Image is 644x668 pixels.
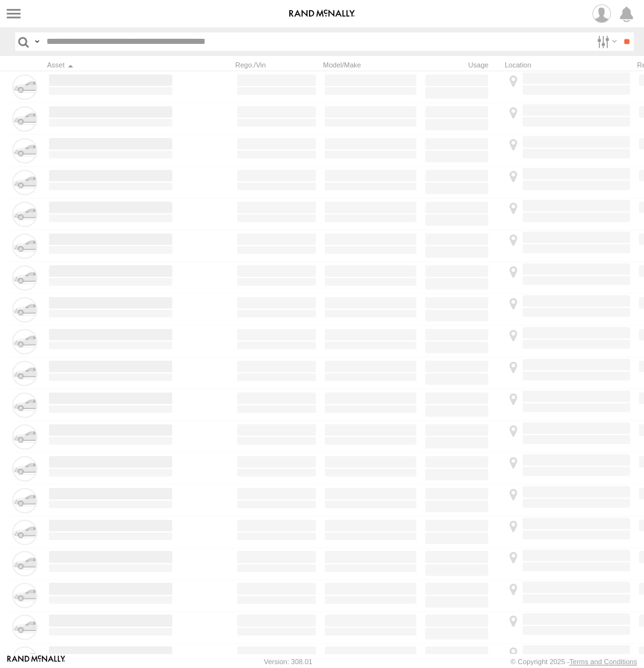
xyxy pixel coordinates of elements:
a: Terms and Conditions [570,658,637,665]
a: Visit our Website [7,655,65,668]
div: Version: 308.01 [264,658,312,665]
div: Rego./Vin [235,60,318,69]
div: Model/Make [323,60,418,69]
div: Click to Sort [47,60,174,69]
img: rand-logo.svg [289,10,355,18]
label: Search Query [32,32,42,51]
div: Location [505,60,632,69]
div: © Copyright 2025 - [510,658,637,665]
div: Usage [423,60,500,69]
label: Search Filter Options [592,32,619,51]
